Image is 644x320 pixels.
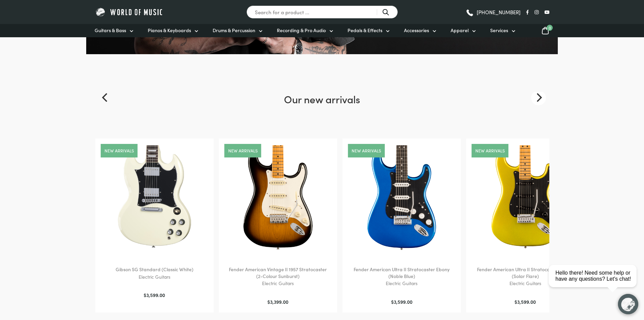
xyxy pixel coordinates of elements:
span: $ [391,298,394,305]
span: $ [267,298,270,305]
span: Recording & Pro Audio [277,27,326,34]
img: Gibson SG Standard Classic White close view [102,145,207,250]
a: New arrivals [228,148,258,153]
button: Previous [98,90,113,105]
span: $ [515,298,517,305]
span: Drums & Percussion [213,27,255,34]
span: Services [490,27,508,34]
img: Fender American Ultra II Stratocaster Solar Flare close view [473,145,578,250]
img: Fender American Vintage II 1957 Stratocaster 2-Colour Sunburst close view [226,145,331,250]
a: New arrivals [104,148,134,153]
bdi: 3,399.00 [267,298,288,305]
h2: Fender American Ultra II Stratocaster Maple (Solar Flare) [473,266,578,279]
span: Guitars & Bass [95,27,126,34]
span: Pianos & Keyboards [148,27,191,34]
span: Apparel [451,27,469,34]
h2: Fender American Ultra II Stratocaster Ebony (Noble Blue) [349,266,454,279]
a: [PHONE_NUMBER] [466,7,521,17]
p: Electric Guitars [226,279,331,287]
p: Electric Guitars [102,273,207,281]
p: Electric Guitars [473,279,578,287]
img: Fender American Ultra II Stratocaster Noble Blue close view [349,145,454,250]
a: New arrivals [475,148,505,153]
span: Pedals & Effects [348,27,382,34]
bdi: 3,599.00 [515,298,536,305]
button: Next [531,90,546,105]
input: Search for a product ... [246,5,398,19]
bdi: 3,599.00 [144,292,165,298]
span: [PHONE_NUMBER] [477,9,521,15]
h2: Fender American Vintage II 1957 Stratocaster (2-Colour Sunburst) [226,266,331,279]
iframe: Chat with our support team [546,246,644,320]
span: 0 [547,25,553,31]
h2: Gibson SG Standard (Classic White) [102,266,207,273]
img: World of Music [95,7,164,17]
bdi: 3,599.00 [391,298,412,305]
span: Accessories [404,27,429,34]
p: Electric Guitars [349,279,454,287]
a: New arrivals [352,148,381,153]
h2: Our new arrivals [95,92,549,138]
span: $ [144,292,146,298]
